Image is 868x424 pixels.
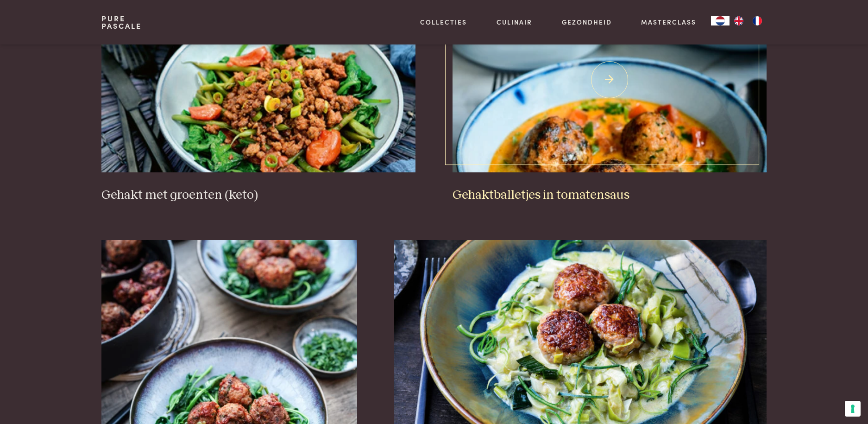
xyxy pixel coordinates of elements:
[497,17,532,27] a: Culinair
[101,15,142,30] a: PurePascale
[453,187,767,203] h3: Gehaktballetjes in tomatensaus
[711,16,730,25] div: Language
[845,401,861,417] button: Uw voorkeuren voor toestemming voor trackingtechnologieën
[711,16,767,25] aside: Language selected: Nederlands
[562,17,612,27] a: Gezondheid
[641,17,696,27] a: Masterclass
[730,16,767,25] ul: Language list
[420,17,467,27] a: Collecties
[748,16,767,25] a: FR
[711,16,730,25] a: NL
[101,187,415,203] h3: Gehakt met groenten (keto)
[730,16,748,25] a: EN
